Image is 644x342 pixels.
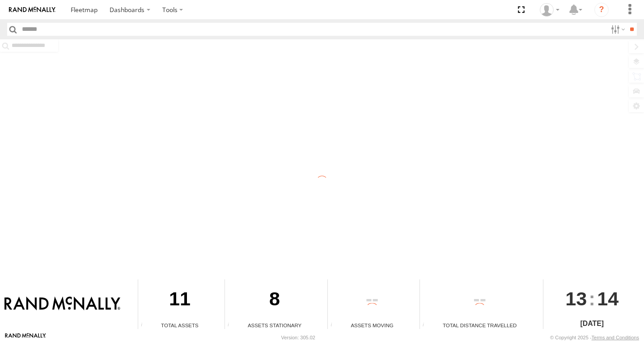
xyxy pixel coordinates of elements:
div: Total number of assets current in transit. [328,322,341,329]
div: 11 [138,279,221,321]
img: rand-logo.svg [9,7,55,13]
div: Assets Moving [328,321,416,329]
div: [DATE] [543,318,641,329]
a: Visit our Website [5,333,46,342]
span: 13 [565,279,587,318]
div: Assets Stationary [225,321,324,329]
div: © Copyright 2025 - [550,335,639,340]
img: Rand McNally [4,296,120,312]
div: : [543,279,641,318]
a: Terms and Conditions [592,335,639,340]
div: Total number of Enabled Assets [138,322,152,329]
div: Total number of assets current stationary. [225,322,238,329]
div: Total Distance Travelled [420,321,540,329]
div: 8 [225,279,324,321]
i: ? [594,3,609,17]
span: 14 [597,279,619,318]
label: Search Filter Options [607,23,627,36]
div: Version: 305.02 [281,335,315,340]
div: Total distance travelled by all assets within specified date range and applied filters [420,322,433,329]
div: Valeo Dash [537,3,563,17]
div: Total Assets [138,321,221,329]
